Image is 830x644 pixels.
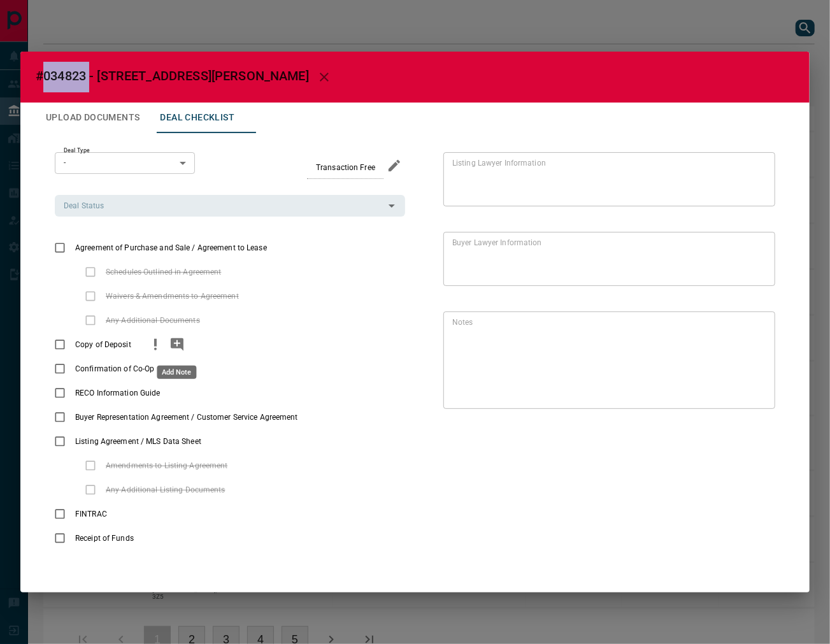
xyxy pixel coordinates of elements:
span: Waivers & Amendments to Agreement [103,290,242,302]
span: #034823 - [STREET_ADDRESS][PERSON_NAME] [36,68,309,83]
span: Schedules Outlined in Agreement [103,266,225,278]
button: Open [383,197,401,215]
span: Buyer Representation Agreement / Customer Service Agreement [72,411,301,423]
textarea: text field [452,317,761,403]
span: FINTRAC [72,508,110,520]
textarea: text field [452,157,761,201]
span: Listing Agreement / MLS Data Sheet [72,436,204,447]
div: Add Note [157,366,196,379]
span: Any Additional Listing Documents [103,484,229,496]
label: Deal Type [64,147,90,155]
span: Any Additional Documents [103,315,203,326]
span: Copy of Deposit [72,339,134,350]
div: - [55,152,195,174]
button: Upload Documents [36,103,150,133]
button: priority [145,333,166,357]
button: edit [383,155,405,176]
span: Receipt of Funds [72,533,137,544]
button: Deal Checklist [150,103,245,133]
button: add note [166,333,188,357]
span: Agreement of Purchase and Sale / Agreement to Lease [72,242,270,254]
span: RECO Information Guide [72,387,163,399]
span: Confirmation of Co-Op [72,363,157,375]
span: Amendments to Listing Agreement [103,460,231,471]
textarea: text field [452,237,761,280]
